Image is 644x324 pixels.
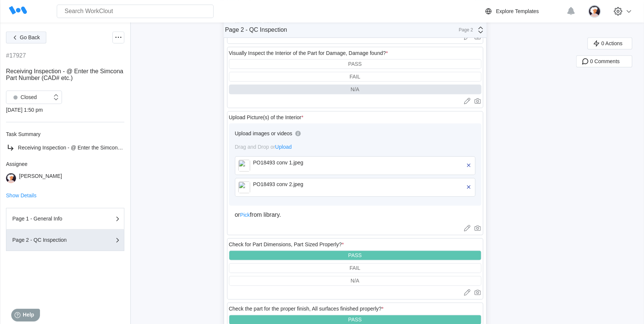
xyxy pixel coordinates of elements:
button: Go Back [6,31,46,43]
div: Visually Inspect the Interior of the Part for Damage, Damage found? [229,50,388,56]
span: Pick [240,212,250,218]
button: Page 2 - QC Inspection [6,229,124,251]
div: Page 2 [454,27,473,33]
div: Explore Templates [496,8,539,14]
div: [PERSON_NAME] [19,173,62,183]
div: Page 1 - General Info [12,216,87,221]
div: Page 2 - QC Inspection [12,237,87,243]
span: Receiving Inspection - @ Enter the Simcona Part Number (CAD# etc.) [6,68,123,81]
button: Show Details [6,193,37,198]
span: 0 Comments [590,59,619,64]
div: PO18493 conv 2.jpeg [253,181,339,187]
div: Task Summary [6,131,124,137]
div: FAIL [349,265,360,271]
div: Page 2 - QC Inspection [225,27,287,33]
div: or from library. [235,212,475,218]
img: c0d00f9e-0913-4e02-b5f8-88c9dcd32fb3 [238,181,250,193]
div: FAIL [349,74,360,80]
div: Upload images or videos [235,130,292,136]
div: Upload Picture(s) of the Interior [229,114,304,120]
div: Check for Part Dimensions, Part Sized Properly? [229,241,344,247]
button: Page 1 - General Info [6,208,124,229]
div: N/A [351,278,359,284]
img: user-4.png [6,173,16,183]
div: [DATE] 1:50 pm [6,107,124,113]
a: Receiving Inspection - @ Enter the Simcona Part Number (CAD# etc.) [6,143,124,152]
span: Upload [275,144,292,150]
img: aa64f101-27df-416a-92c9-57eb089bac0e [238,160,250,172]
input: Search WorkClout [57,4,214,18]
span: 0 Actions [601,41,622,46]
div: PASS [348,61,361,67]
div: N/A [351,86,359,92]
div: Check the part for the proper finish, All surfaces finished properly? [229,306,384,312]
div: Assignee [6,161,124,167]
span: Receiving Inspection - @ Enter the Simcona Part Number (CAD# etc.) [18,145,180,151]
span: Drag and Drop or [235,144,292,150]
div: #17927 [6,52,26,59]
div: PASS [348,317,361,323]
span: Go Back [20,35,40,40]
button: 0 Actions [587,37,632,49]
img: user-4.png [588,5,601,18]
div: PO18493 conv 1.jpeg [253,160,339,166]
a: Explore Templates [484,7,563,16]
div: Closed [10,92,37,102]
button: 0 Comments [576,55,632,67]
div: PASS [348,252,361,258]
